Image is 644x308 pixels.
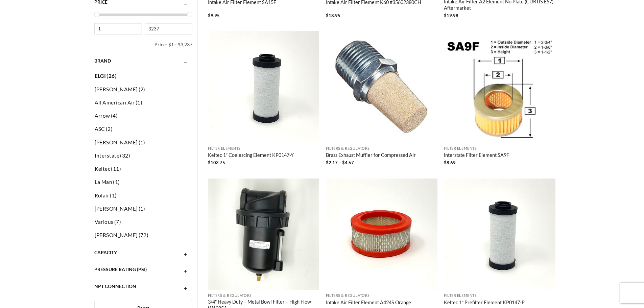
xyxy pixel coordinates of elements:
[135,99,142,106] span: (1)
[94,58,111,64] span: Brand
[444,13,447,18] span: $
[444,179,555,290] img: Keltec 1" Prefilter Element KP0147-P
[94,122,113,136] button: ASC(2)
[145,23,192,34] input: Max price
[110,165,121,173] span: (11)
[138,232,149,239] span: (72)
[94,96,143,109] button: All American Air(1)
[95,192,110,198] span: Rolair
[106,72,117,80] span: (26)
[168,42,174,47] span: $1
[112,179,120,186] span: (1)
[138,139,145,146] span: (1)
[326,31,437,143] img: Brass Exhaust Muffler for Compressed Air
[444,160,447,165] span: $
[95,139,138,145] span: [PERSON_NAME]
[444,146,555,151] p: Filter Elements
[95,179,113,185] span: La Man
[208,179,319,290] img: 3/4" Heavy Duty - Metal Bowl Filter - High Flow W1085A
[109,192,117,199] span: (1)
[342,160,345,165] span: $
[94,215,122,229] button: Various(7)
[95,232,138,238] span: [PERSON_NAME]
[94,189,117,202] button: Rolair(1)
[154,39,168,50] span: Price:
[94,175,120,189] button: La Man(1)
[95,99,135,105] span: All American Air
[208,31,319,143] img: Keltec 1" Coelescing Element KP0147-Y
[95,73,106,79] span: ELGI
[94,229,149,242] button: [PERSON_NAME](72)
[94,202,146,215] button: [PERSON_NAME](1)
[326,152,416,160] a: Brass Exhaust Muffler for Compressed Air
[208,13,220,18] bdi: 9.95
[208,160,211,165] span: $
[110,112,118,120] span: (4)
[178,42,192,47] span: $3,237
[95,86,138,92] span: [PERSON_NAME]
[94,162,122,175] button: Keltec(11)
[95,219,114,225] span: Various
[94,149,131,162] button: Interstate(32)
[208,13,211,18] span: $
[174,42,178,47] span: —
[326,300,411,307] a: Intake Air Filter Element A424S Orange
[208,152,294,160] a: Keltec 1″ Coelescing Element KP0147-Y
[94,83,146,96] button: [PERSON_NAME](2)
[326,179,437,290] img: Intake Air Filter Element A424S Orange
[94,283,136,289] span: NPT Connection
[94,109,118,122] button: Arrow(4)
[339,160,341,165] span: –
[444,160,456,165] bdi: 8.69
[342,160,354,165] bdi: 4.67
[94,69,117,82] button: ELGI(26)
[95,113,110,119] span: Arrow
[444,31,555,143] img: Air Filter SA9F
[94,136,146,149] button: [PERSON_NAME](1)
[138,205,145,213] span: (1)
[444,300,525,307] a: Keltec 1″ Prefilter Element KP0147-P
[326,293,437,298] p: Filters & Regulators
[105,125,113,133] span: (2)
[444,152,509,160] a: Interstate Filter Element SA9F
[444,293,555,298] p: Filter Elements
[444,13,458,18] bdi: 19.98
[95,166,111,172] span: Keltec
[94,266,147,272] span: Pressure Rating (PSI)
[208,146,319,151] p: Filter Elements
[95,152,120,159] span: Interstate
[119,152,130,160] span: (32)
[95,206,138,212] span: [PERSON_NAME]
[94,23,142,34] input: Min price
[326,160,338,165] bdi: 2.17
[208,160,225,165] bdi: 103.75
[114,218,121,226] span: (7)
[326,160,329,165] span: $
[95,126,105,132] span: ASC
[208,293,319,298] p: Filters & Regulators
[326,146,437,151] p: Filters & Regulators
[326,13,340,18] bdi: 18.95
[94,250,117,255] span: Capacity
[326,13,329,18] span: $
[138,86,145,93] span: (2)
